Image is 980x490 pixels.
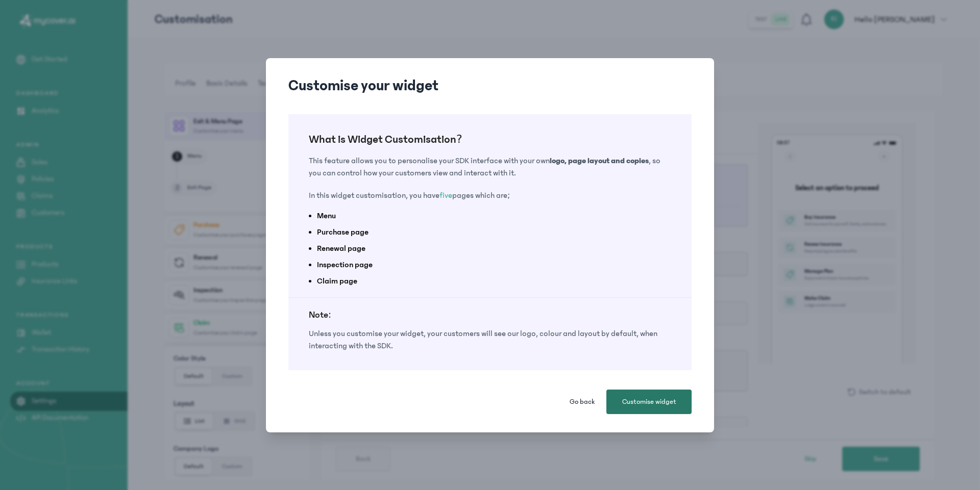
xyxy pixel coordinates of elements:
[309,133,671,147] h2: What is Widget Customisation?
[317,275,663,287] li: Claim page
[550,156,649,165] b: logo, page layout and copies
[309,189,671,201] p: In this widget customisation, you have pages which are;
[288,76,692,95] h3: Customise your widget
[309,308,671,322] h5: Note:
[439,191,452,200] span: five
[570,397,595,407] span: Go back
[317,210,663,222] li: Menu
[622,397,676,407] span: Customise widget
[561,390,602,414] button: Go back
[317,242,663,254] li: Renewal page
[606,390,692,414] button: Customise widget
[317,259,663,271] li: Inspection page
[309,327,671,352] p: Unless you customise your widget, your customers will see our logo, colour and layout by default,...
[317,226,663,238] li: Purchase page
[309,154,671,179] p: This feature allows you to personalise your SDK interface with your own , so you can control how ...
